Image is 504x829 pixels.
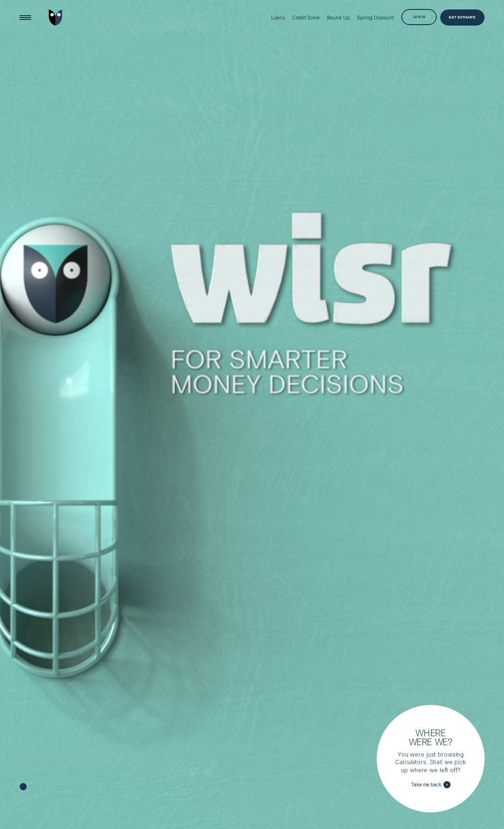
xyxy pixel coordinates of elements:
[401,9,437,25] button: Log in
[411,782,442,788] span: Take me back
[440,9,485,26] a: Get Estimate
[395,751,466,775] p: You were just browsing Calculators. Shall we pick up where we left off?
[405,728,457,746] h3: Where were we?
[377,705,485,813] a: Where were we?You were just browsing Calculators. Shall we pick up where we left off?Take me back
[357,15,394,21] div: Spring Discount
[271,15,284,21] div: Loans
[49,9,62,26] img: Wisr
[18,9,34,26] button: Open Menu
[327,15,350,21] div: Round Up
[292,15,319,21] div: Credit Score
